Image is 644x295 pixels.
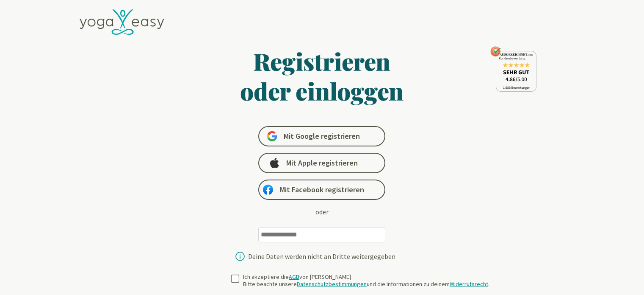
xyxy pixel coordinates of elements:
span: Mit Facebook registrieren [280,185,364,195]
a: Widerrufsrecht [450,280,488,288]
a: Mit Google registrieren [258,126,385,146]
a: Mit Apple registrieren [258,153,385,173]
h1: Registrieren oder einloggen [158,46,486,106]
div: Deine Daten werden nicht an Dritte weitergegeben [248,253,395,260]
a: Datenschutzbestimmungen [297,280,367,288]
a: Mit Facebook registrieren [258,180,385,200]
img: ausgezeichnet_seal.png [490,46,536,92]
div: oder [315,207,329,217]
a: AGB [289,273,299,281]
span: Mit Google registrieren [284,131,360,141]
div: Ich akzeptiere die von [PERSON_NAME] Bitte beachte unsere und die Informationen zu deinem . [243,273,489,288]
span: Mit Apple registrieren [286,158,358,168]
